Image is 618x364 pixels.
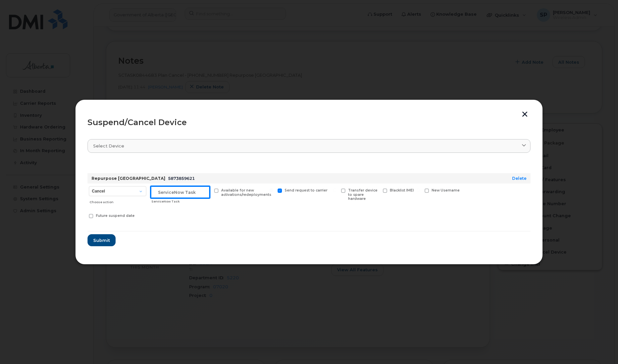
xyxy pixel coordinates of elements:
[151,186,210,198] input: ServiceNow Task
[348,188,377,201] span: Transfer device to spare hardware
[417,189,420,192] input: New Username
[92,176,165,181] strong: Repurpose [GEOGRAPHIC_DATA]
[88,234,116,246] button: Submit
[90,197,146,205] div: Choose action
[93,143,124,149] span: Select device
[375,189,378,192] input: Blacklist IMEI
[206,189,209,192] input: Available for new activations/redeployments
[88,118,530,126] div: Suspend/Cancel Device
[285,188,327,193] span: Send request to carrier
[270,189,273,192] input: Send request to carrier
[168,176,195,181] span: 5873859621
[96,214,135,218] span: Future suspend date
[151,199,210,204] div: ServiceNow Task
[432,188,460,193] span: New Username
[93,237,110,244] span: Submit
[221,188,271,197] span: Available for new activations/redeployments
[512,176,526,181] a: Delete
[390,188,414,193] span: Blacklist IMEI
[333,189,336,192] input: Transfer device to spare hardware
[88,139,530,153] a: Select device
